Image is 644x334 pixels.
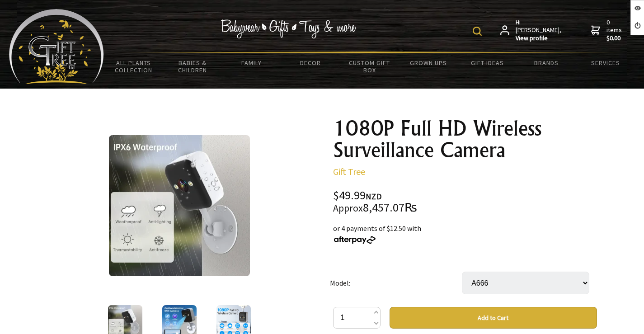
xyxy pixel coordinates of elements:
img: product search [473,27,482,36]
a: Decor [281,53,340,72]
img: Afterpay [333,236,376,244]
strong: View profile [516,34,562,42]
img: 1080P Full HD Wireless Surveillance Camera [109,135,250,276]
span: NZD [366,191,382,202]
div: $49.99 8,457.07₨ [333,190,597,214]
span: Hi [PERSON_NAME], [516,19,562,42]
strong: $0.00 [606,34,624,42]
a: Services [576,53,635,72]
a: Family [222,53,281,72]
img: Babyware - Gifts - Toys and more... [9,9,104,84]
a: Hi [PERSON_NAME],View profile [500,19,562,42]
a: Grown Ups [399,53,458,72]
a: Gift Tree [333,166,365,177]
div: or 4 payments of $12.50 with [333,223,597,245]
a: Gift Ideas [458,53,517,72]
span: 0 items [606,18,624,42]
a: Brands [517,53,576,72]
td: Model: [330,259,462,307]
a: All Plants Collection [104,53,163,80]
button: Add to Cart [390,307,597,329]
h1: 1080P Full HD Wireless Surveillance Camera [333,118,597,161]
small: Approx [333,202,363,214]
a: 0 items$0.00 [591,19,624,42]
a: Babies & Children [163,53,222,80]
a: Custom Gift Box [340,53,399,80]
img: Babywear - Gifts - Toys & more [221,19,356,38]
